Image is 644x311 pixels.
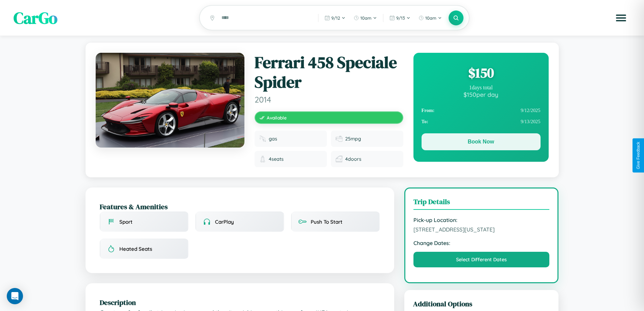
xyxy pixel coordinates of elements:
h2: Features & Amenities [100,202,380,212]
span: 9 / 12 [331,15,340,21]
span: 9 / 13 [396,15,405,21]
span: gas [269,136,277,142]
div: 9 / 12 / 2025 [422,105,541,116]
span: [STREET_ADDRESS][US_STATE] [413,226,550,233]
img: Fuel efficiency [336,135,342,142]
img: Ferrari 458 Speciale Spider 2014 [96,53,244,148]
h2: Description [100,297,380,307]
button: 10am [350,13,380,23]
strong: To: [422,119,428,125]
div: $ 150 per day [422,91,541,98]
span: 10am [425,15,436,21]
span: Heated Seats [119,246,152,252]
h1: Ferrari 458 Speciale Spider [255,53,403,92]
span: 4 seats [269,156,284,162]
div: 1 days total [422,85,541,91]
div: Give Feedback [636,142,641,169]
h3: Additional Options [413,299,550,309]
img: Fuel type [259,135,266,142]
button: Select Different Dates [413,252,550,267]
img: Seats [259,156,266,162]
h3: Trip Details [413,197,550,210]
span: Available [267,115,287,120]
div: $ 150 [422,64,541,82]
span: Sport [119,219,133,225]
span: CarGo [14,7,57,29]
div: 9 / 13 / 2025 [422,116,541,127]
button: Open menu [612,8,630,27]
strong: From: [422,108,435,113]
button: 9/12 [321,13,349,23]
button: 10am [415,13,445,23]
img: Doors [336,156,342,162]
strong: Change Dates: [413,240,550,246]
span: CarPlay [215,219,234,225]
div: Open Intercom Messenger [7,288,23,304]
button: 9/13 [386,13,414,23]
span: 25 mpg [345,136,361,142]
span: 10am [360,15,372,21]
span: Push To Start [311,219,342,225]
span: 4 doors [345,156,361,162]
button: Book Now [422,133,541,150]
strong: Pick-up Location: [413,217,550,223]
span: 2014 [255,94,403,105]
